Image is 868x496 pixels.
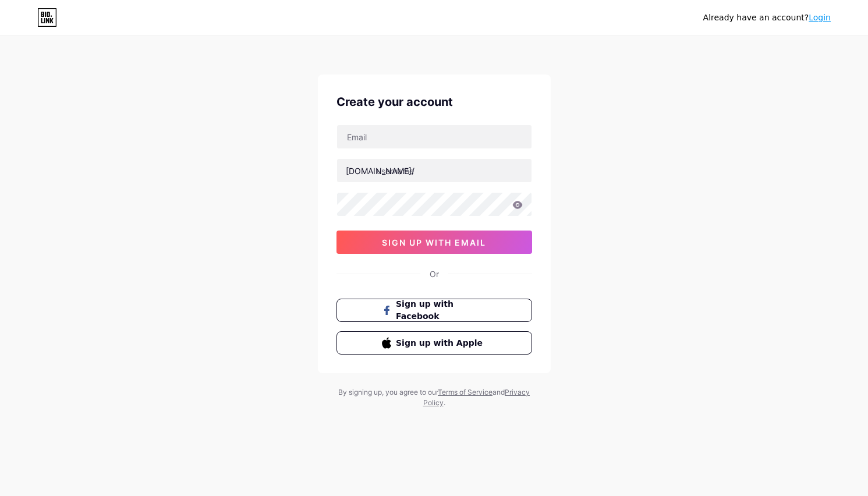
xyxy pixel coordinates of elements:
input: username [337,159,532,182]
button: Sign up with Facebook [336,299,532,322]
span: sign up with email [382,238,486,247]
div: Create your account [336,93,532,111]
a: Terms of Service [438,388,493,396]
span: Sign up with Facebook [396,298,486,323]
div: Already have an account? [703,12,831,24]
a: Login [809,13,831,22]
div: By signing up, you agree to our and . [335,387,533,408]
button: sign up with email [336,231,532,254]
div: Or [430,268,439,280]
div: [DOMAIN_NAME]/ [346,165,414,177]
span: Sign up with Apple [396,337,486,349]
button: Sign up with Apple [336,331,532,355]
input: Email [337,125,532,148]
